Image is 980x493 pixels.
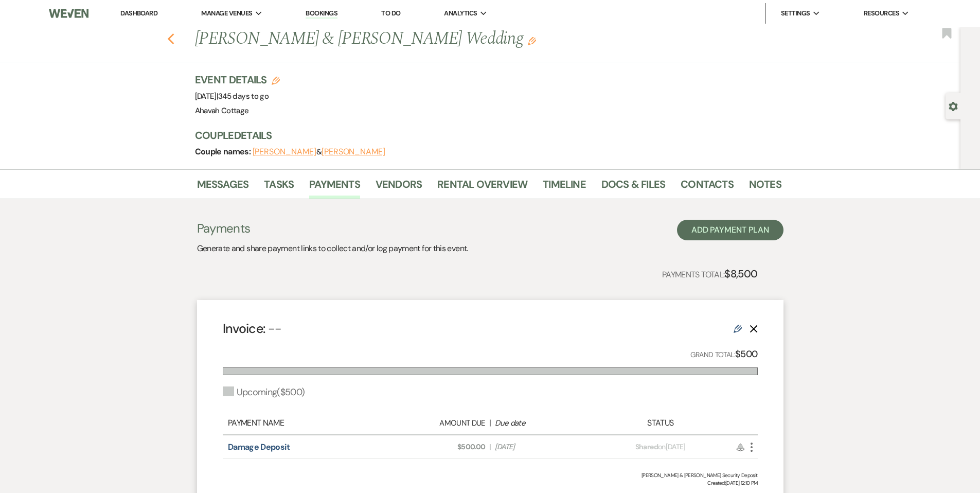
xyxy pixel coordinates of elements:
span: 345 days to go [218,91,269,101]
p: Generate and share payment links to collect and/or log payment for this event. [197,242,468,255]
h3: Payments [197,220,468,237]
strong: $8,500 [724,267,757,280]
button: [PERSON_NAME] [253,148,316,156]
span: Couple names: [195,146,253,157]
div: on [DATE] [595,442,726,452]
div: Upcoming ( $500 ) [223,385,305,399]
div: Due date [495,417,590,429]
a: Tasks [264,176,294,199]
h4: Invoice: [223,320,282,338]
a: Docs & Files [601,176,665,199]
a: Messages [197,176,249,199]
span: Created: [DATE] 12:10 PM [223,479,758,487]
img: Weven Logo [49,3,88,24]
a: To Do [381,9,400,17]
a: Notes [749,176,781,199]
button: Add Payment Plan [677,220,783,240]
a: Vendors [376,176,422,199]
span: Analytics [444,8,477,19]
h3: Event Details [195,73,280,87]
span: $500.00 [390,442,485,452]
span: Manage Venues [201,8,252,19]
div: | [385,417,595,429]
div: Status [595,417,726,429]
span: & [253,147,385,157]
strong: $500 [735,348,757,360]
a: Bookings [306,9,337,19]
a: Contacts [681,176,734,199]
p: Payments Total: [662,266,758,282]
span: Ahavah Cottage [195,105,249,116]
a: Payments [309,176,360,199]
span: Resources [864,8,899,19]
h3: Couple Details [195,128,771,143]
div: [PERSON_NAME] & [PERSON_NAME] Security Deposit [223,471,758,479]
span: | [217,91,269,101]
p: Grand Total: [690,347,758,362]
span: | [489,442,490,452]
button: Open lead details [949,101,958,111]
div: Amount Due [390,417,485,429]
a: Rental Overview [437,176,527,199]
button: Edit [528,36,536,45]
span: -- [268,320,282,337]
div: Payment Name [228,417,385,429]
span: Shared [635,442,658,451]
span: [DATE] [495,442,590,452]
a: Damage Deposit [228,442,290,452]
span: Settings [781,8,810,19]
a: Dashboard [120,9,157,17]
span: [DATE] [195,91,269,101]
h1: [PERSON_NAME] & [PERSON_NAME] Wedding [195,27,656,51]
button: [PERSON_NAME] [322,148,385,156]
a: Timeline [543,176,586,199]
